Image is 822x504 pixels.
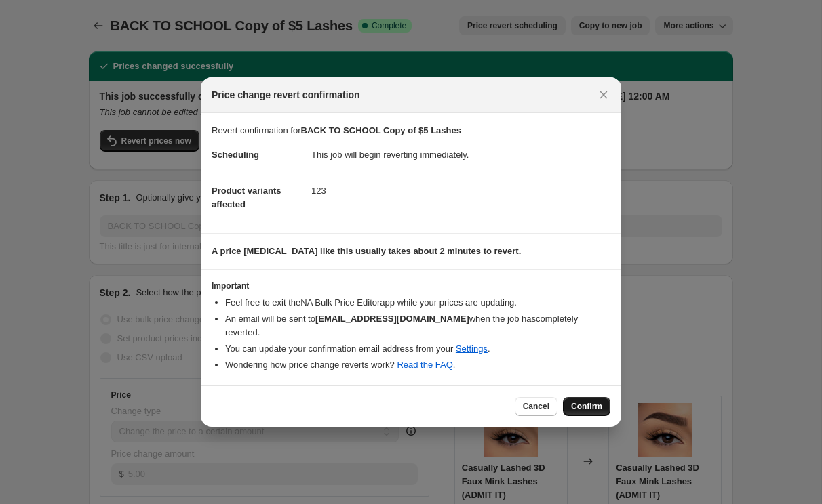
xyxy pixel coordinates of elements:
li: An email will be sent to when the job has completely reverted . [225,312,610,339]
button: Close [594,85,613,104]
li: Wondering how price change reverts work? . [225,358,610,372]
span: Product variants affected [212,186,281,209]
a: Settings [456,343,488,354]
li: Feel free to exit the NA Bulk Price Editor app while your prices are updating. [225,296,610,310]
dd: 123 [311,173,610,209]
b: A price [MEDICAL_DATA] like this usually takes about 2 minutes to revert. [212,246,521,256]
span: Cancel [523,401,549,412]
p: Revert confirmation for [212,124,610,138]
b: [EMAIL_ADDRESS][DOMAIN_NAME] [315,314,469,324]
span: Scheduling [212,150,259,160]
li: You can update your confirmation email address from your . [225,342,610,356]
span: Price change revert confirmation [212,88,360,102]
dd: This job will begin reverting immediately. [311,138,610,173]
a: Read the FAQ [397,360,452,370]
button: Confirm [563,397,610,416]
h3: Important [212,280,610,291]
span: Confirm [571,401,602,412]
button: Cancel [515,397,557,416]
b: BACK TO SCHOOL Copy of $5 Lashes [301,125,461,135]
